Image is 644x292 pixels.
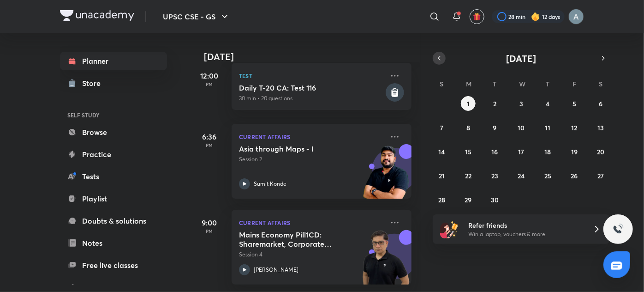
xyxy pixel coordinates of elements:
h5: 9:00 [191,217,228,228]
p: Sumit Konde [254,180,286,188]
img: streak [531,12,540,21]
p: PM [191,81,228,87]
h5: Mains Economy Pill1CD: Sharemarket, Corporate Governance, Insurance Pension Financial Inclusion [239,230,354,249]
abbr: Sunday [440,79,444,88]
a: Doubts & solutions [60,212,167,230]
p: PM [191,228,228,234]
h6: SELF STUDY [60,107,167,123]
p: Session 2 [239,155,384,164]
abbr: September 9, 2025 [493,123,497,132]
button: September 6, 2025 [593,96,608,111]
abbr: September 6, 2025 [599,99,602,108]
abbr: September 5, 2025 [572,99,576,108]
button: September 19, 2025 [567,144,582,159]
button: September 17, 2025 [514,144,529,159]
abbr: September 7, 2025 [440,123,443,132]
abbr: September 27, 2025 [597,171,604,180]
abbr: Friday [572,79,576,88]
a: Planner [60,52,167,70]
h5: 12:00 [191,70,228,81]
p: 30 min • 20 questions [239,94,384,103]
p: PM [191,142,228,148]
abbr: September 30, 2025 [491,195,499,204]
abbr: September 20, 2025 [597,147,604,156]
abbr: Saturday [599,79,602,88]
abbr: September 2, 2025 [493,99,496,108]
button: September 16, 2025 [488,144,502,159]
abbr: September 29, 2025 [465,195,472,204]
img: unacademy [361,144,411,208]
a: Notes [60,234,167,252]
abbr: September 25, 2025 [544,171,551,180]
abbr: Thursday [546,79,549,88]
a: Tests [60,167,167,186]
button: UPSC CSE - GS [157,7,236,26]
img: Anu Singh [568,9,584,24]
button: September 9, 2025 [488,120,502,135]
a: Company Logo [60,10,134,24]
button: September 11, 2025 [540,120,555,135]
abbr: September 23, 2025 [491,171,498,180]
button: September 3, 2025 [514,96,529,111]
button: September 1, 2025 [461,96,476,111]
abbr: September 16, 2025 [492,147,498,156]
a: Store [60,74,167,92]
abbr: September 24, 2025 [518,171,525,180]
abbr: September 10, 2025 [518,123,525,132]
button: September 20, 2025 [593,144,608,159]
abbr: September 22, 2025 [465,171,471,180]
img: referral [440,220,459,238]
button: September 22, 2025 [461,168,476,183]
button: September 30, 2025 [488,192,502,207]
p: Current Affairs [239,131,384,142]
button: September 12, 2025 [567,120,582,135]
a: Playlist [60,189,167,208]
button: September 23, 2025 [488,168,502,183]
h5: 6:36 [191,131,228,142]
p: [PERSON_NAME] [254,266,298,274]
abbr: September 14, 2025 [439,147,445,156]
abbr: September 13, 2025 [597,123,604,132]
button: September 15, 2025 [461,144,476,159]
img: ttu [613,224,624,235]
abbr: September 17, 2025 [518,147,524,156]
img: Company Logo [60,10,134,21]
a: Free live classes [60,256,167,274]
button: September 5, 2025 [567,96,582,111]
button: September 8, 2025 [461,120,476,135]
button: September 24, 2025 [514,168,529,183]
abbr: Monday [466,79,471,88]
div: Store [82,78,106,89]
abbr: September 26, 2025 [571,171,578,180]
button: [DATE] [446,52,597,65]
button: September 18, 2025 [540,144,555,159]
span: [DATE] [507,52,537,65]
button: September 10, 2025 [514,120,529,135]
p: Current Affairs [239,217,384,228]
button: September 13, 2025 [593,120,608,135]
abbr: September 12, 2025 [571,123,577,132]
button: September 26, 2025 [567,168,582,183]
button: September 4, 2025 [540,96,555,111]
button: September 28, 2025 [435,192,449,207]
abbr: September 4, 2025 [546,99,549,108]
abbr: September 1, 2025 [467,99,470,108]
h5: Asia through Maps - I [239,144,354,153]
h6: Refer friends [468,220,582,230]
button: September 14, 2025 [435,144,449,159]
button: September 2, 2025 [488,96,502,111]
img: avatar [473,12,481,21]
abbr: September 28, 2025 [438,195,445,204]
button: September 7, 2025 [435,120,449,135]
a: Practice [60,145,167,164]
abbr: September 18, 2025 [544,147,551,156]
a: Browse [60,123,167,141]
abbr: September 11, 2025 [545,123,550,132]
h4: [DATE] [204,51,421,62]
p: Session 4 [239,250,384,259]
abbr: Tuesday [493,79,497,88]
abbr: September 15, 2025 [465,147,471,156]
abbr: September 21, 2025 [439,171,445,180]
button: avatar [470,9,484,24]
abbr: September 8, 2025 [466,123,470,132]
